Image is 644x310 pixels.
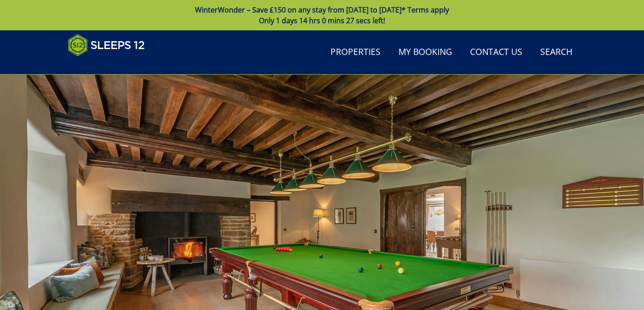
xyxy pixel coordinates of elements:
[327,42,384,63] a: Properties
[259,16,385,25] span: Only 1 days 14 hrs 0 mins 27 secs left!
[466,42,526,63] a: Contact Us
[64,62,157,69] iframe: Customer reviews powered by Trustpilot
[537,42,576,63] a: Search
[395,42,456,63] a: My Booking
[68,34,145,56] img: Sleeps 12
